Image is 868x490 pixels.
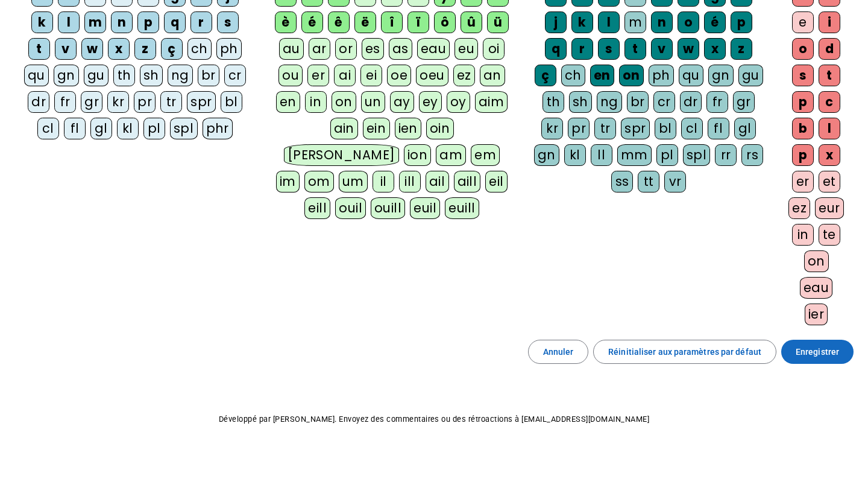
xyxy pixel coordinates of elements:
[528,340,589,364] button: Annuler
[796,345,839,359] span: Enregistrer
[593,340,776,364] button: Réinitialiser aux paramètres par défaut
[543,345,574,359] span: Annuler
[608,345,761,359] span: Réinitialiser aux paramètres par défaut
[781,340,854,364] button: Enregistrer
